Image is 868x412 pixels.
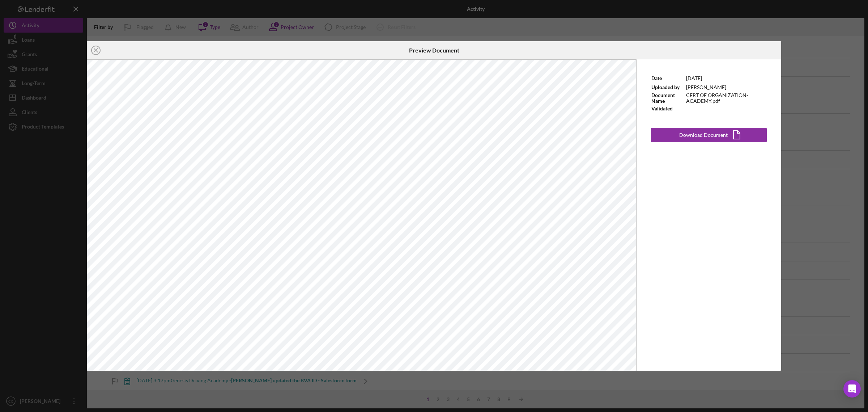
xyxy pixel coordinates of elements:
[679,128,728,142] div: Download Document
[651,128,767,142] button: Download Document
[686,92,767,104] td: CERT OF ORGANIZATION-ACADEMY.pdf
[409,47,459,54] h6: Preview Document
[651,92,675,104] b: Document Name
[843,380,861,398] div: Open Intercom Messenger
[686,74,767,83] td: [DATE]
[651,84,680,90] b: Uploaded by
[651,75,662,81] b: Date
[651,105,673,112] b: Validated
[686,83,767,92] td: [PERSON_NAME]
